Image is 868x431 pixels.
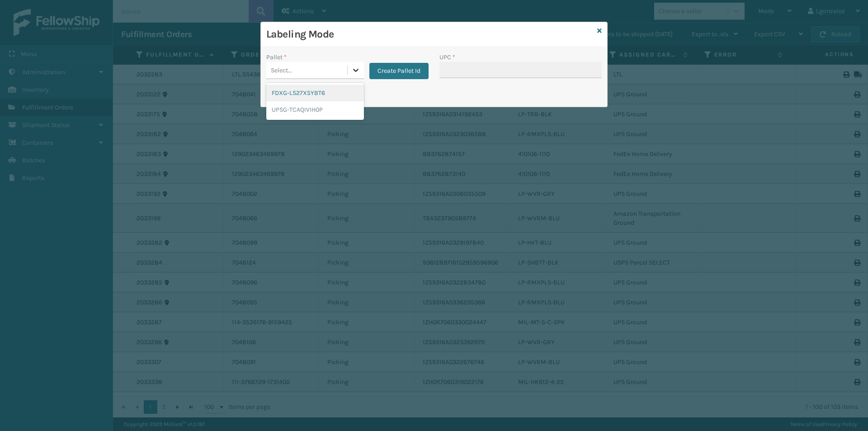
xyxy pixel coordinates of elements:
div: FDXG-LS27X5YBT6 [266,85,364,101]
div: Select... [271,66,292,75]
h3: Labeling Mode [266,28,594,41]
label: UPC [439,52,455,62]
button: Create Pallet Id [369,63,429,79]
div: UPSG-TCAQIVIH0P [266,101,364,118]
label: Pallet [266,52,287,62]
